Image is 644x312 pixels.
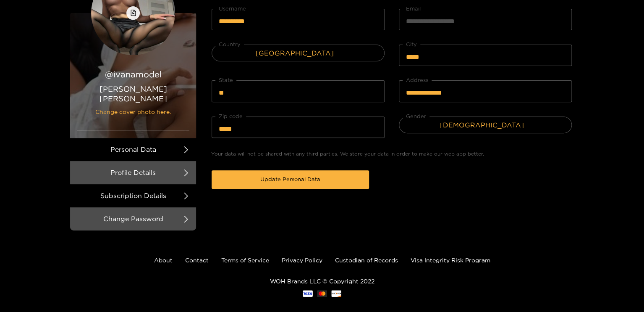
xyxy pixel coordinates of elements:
[406,4,421,13] label: Email
[70,207,196,230] li: Change Password
[211,150,572,158] p: Your data will not be shared with any third parties. We store your data in order to make our web ...
[399,119,571,131] span: Female
[221,257,269,263] a: Terms of Service
[219,112,243,120] label: Zip code
[212,9,385,30] input: Username
[406,40,417,48] label: City
[212,116,385,138] input: Zip code
[212,170,369,189] button: Update Personal Data
[77,103,189,116] span: Change cover photo here.
[70,161,196,184] li: Profile Details
[126,6,140,20] button: file-image
[212,47,384,59] span: United States of America
[212,80,385,102] input: State
[406,76,428,84] label: Address
[77,69,189,80] h2: @ ivanamodel
[185,257,209,263] a: Contact
[399,9,572,30] input: Email
[130,10,136,17] span: file-image
[335,257,398,263] a: Custodian of Records
[77,84,189,130] p: [PERSON_NAME] [PERSON_NAME]
[154,257,173,263] a: About
[282,257,322,263] a: Privacy Policy
[399,80,572,102] input: Address
[411,257,490,263] a: Visa Integrity Risk Program
[406,112,426,120] label: Gender
[399,45,572,66] input: City
[219,40,241,48] label: Country
[70,138,196,161] li: Personal Data
[70,184,196,207] li: Subscription Details
[219,76,233,84] label: State
[219,4,246,13] label: Username
[260,175,320,183] span: Update Personal Data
